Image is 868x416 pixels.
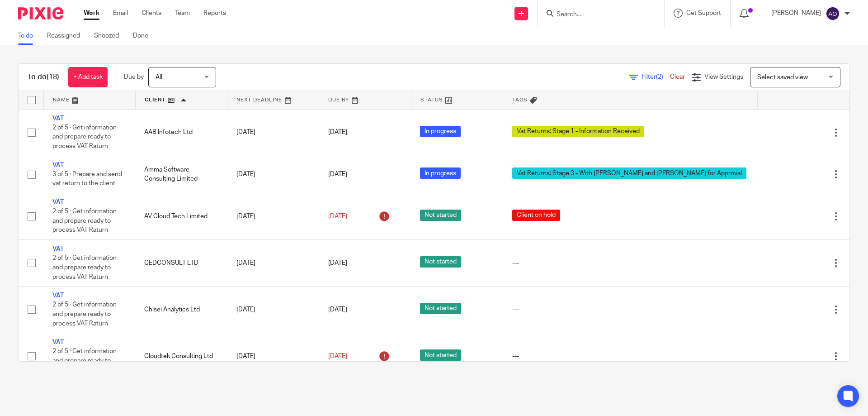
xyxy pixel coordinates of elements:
[227,240,319,287] td: [DATE]
[556,11,637,19] input: Search
[175,9,190,18] a: Team
[142,9,161,18] a: Clients
[670,74,685,80] a: Clear
[52,199,64,206] a: VAT
[94,27,126,45] a: Snoozed
[133,27,155,45] a: Done
[52,171,122,187] span: 3 of 5 · Prepare and send vat return to the client
[642,74,670,80] span: Filter
[135,240,227,287] td: CEDCONSULT LTD
[135,333,227,380] td: Cloudtek Consulting Ltd
[52,255,117,280] span: 2 of 5 · Get information and prepare ready to process VAT Raturn
[135,156,227,193] td: Amma Software Consulting Limited
[656,74,663,80] span: (2)
[420,210,461,221] span: Not started
[203,9,226,18] a: Reports
[328,306,347,313] span: [DATE]
[156,74,162,81] span: All
[18,7,63,19] img: Pixie
[18,27,40,45] a: To do
[52,349,117,373] span: 2 of 5 · Get information and prepare ready to process VAT Raturn
[52,162,64,168] a: VAT
[512,305,749,314] div: ---
[328,129,347,135] span: [DATE]
[420,167,461,179] span: In progress
[512,126,644,137] span: Vat Returns: Stage 1 - Information Received
[135,193,227,240] td: AV Cloud Tech Limited
[686,10,721,16] span: Get Support
[512,167,746,179] span: Vat Returns: Stage 3 - With [PERSON_NAME] and [PERSON_NAME] for Approval
[328,171,347,177] span: [DATE]
[52,339,64,345] a: VAT
[135,287,227,333] td: Chisei Analytics Ltd
[420,303,461,314] span: Not started
[47,73,59,81] span: (18)
[512,210,560,221] span: Client on hold
[227,156,319,193] td: [DATE]
[52,246,64,252] a: VAT
[826,6,840,21] img: svg%3E
[704,74,743,80] span: View Settings
[227,193,319,240] td: [DATE]
[420,349,461,361] span: Not started
[227,333,319,380] td: [DATE]
[328,260,347,266] span: [DATE]
[227,287,319,333] td: [DATE]
[757,74,808,81] span: Select saved view
[124,72,144,81] p: Due by
[227,109,319,156] td: [DATE]
[68,67,108,87] a: + Add task
[52,115,64,122] a: VAT
[135,109,227,156] td: AAB Infotech Ltd
[113,9,128,18] a: Email
[328,353,347,359] span: [DATE]
[52,124,117,149] span: 2 of 5 · Get information and prepare ready to process VAT Raturn
[420,126,461,137] span: In progress
[47,27,87,45] a: Reassigned
[84,9,99,18] a: Work
[420,256,461,268] span: Not started
[771,9,821,18] p: [PERSON_NAME]
[512,352,749,361] div: ---
[328,213,347,220] span: [DATE]
[512,258,749,268] div: ---
[52,302,117,327] span: 2 of 5 · Get information and prepare ready to process VAT Raturn
[512,97,528,102] span: Tags
[52,209,117,234] span: 2 of 5 · Get information and prepare ready to process VAT Raturn
[28,72,59,82] h1: To do
[52,292,64,299] a: VAT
